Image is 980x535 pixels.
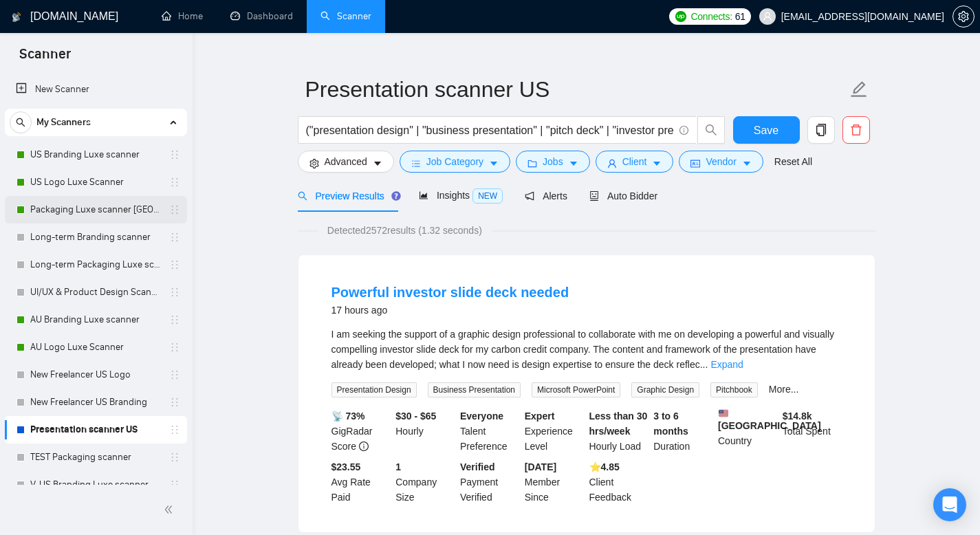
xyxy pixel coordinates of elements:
[952,11,974,22] a: setting
[305,72,847,107] input: Scanner name...
[472,188,503,204] span: NEW
[359,441,369,451] span: info-circle
[8,44,82,73] span: Scanner
[169,424,180,435] span: holder
[390,190,402,202] div: Tooltip anchor
[30,141,161,168] a: US Branding Luxe scanner
[318,223,492,238] span: Detected 2572 results (1.32 seconds)
[754,122,778,139] span: Save
[30,389,161,416] a: New Freelancer US Branding
[522,459,587,505] div: Member Since
[774,154,812,169] a: Reset All
[395,461,401,472] b: 1
[457,459,522,505] div: Payment Verified
[690,9,732,24] span: Connects:
[589,411,648,437] b: Less than 30 hrs/week
[10,118,31,127] span: search
[373,158,382,168] span: caret-down
[587,408,651,454] div: Hourly Load
[460,411,503,422] b: Everyone
[715,408,780,454] div: Country
[653,411,688,437] b: 3 to 6 months
[30,279,161,306] a: UI/UX & Product Design Scanner
[525,190,567,201] span: Alerts
[12,6,21,28] img: logo
[527,158,537,168] span: folder
[298,191,307,201] span: search
[393,459,457,505] div: Company Size
[331,461,361,472] b: $23.55
[426,154,483,169] span: Job Category
[169,342,180,353] span: holder
[933,488,966,521] div: Open Intercom Messenger
[329,459,393,505] div: Avg Rate Paid
[952,6,974,28] button: setting
[30,196,161,223] a: Packaging Luxe scanner [GEOGRAPHIC_DATA]
[331,285,569,300] a: Powerful investor slide deck needed
[532,382,620,397] span: Microsoft PowerPoint
[651,408,715,454] div: Duration
[489,158,499,168] span: caret-down
[30,416,161,444] a: Presentation scanner US
[169,259,180,270] span: holder
[742,158,752,168] span: caret-down
[10,111,32,133] button: search
[306,122,673,139] input: Search Freelance Jobs...
[698,124,724,136] span: search
[457,408,522,454] div: Talent Preference
[5,109,187,499] li: My Scanners
[516,151,590,173] button: folderJobscaret-down
[622,154,647,169] span: Client
[419,190,428,200] span: area-chart
[331,327,842,372] div: I am seeking the support of a graphic design professional to collaborate with me on developing a ...
[298,151,394,173] button: settingAdvancedcaret-down
[428,382,521,397] span: Business Presentation
[169,314,180,325] span: holder
[411,158,421,168] span: bars
[320,10,371,22] a: searchScanner
[735,9,745,24] span: 61
[719,408,728,418] img: 🇺🇸
[162,10,203,22] a: homeHome
[169,397,180,408] span: holder
[763,12,772,21] span: user
[842,116,870,144] button: delete
[710,359,743,370] a: Expand
[30,334,161,361] a: AU Logo Luxe Scanner
[164,503,177,516] span: double-left
[596,151,674,173] button: userClientcaret-down
[30,168,161,196] a: US Logo Luxe Scanner
[169,232,180,243] span: holder
[400,151,510,173] button: barsJob Categorycaret-down
[733,116,800,144] button: Save
[298,190,397,201] span: Preview Results
[587,459,651,505] div: Client Feedback
[169,452,180,463] span: holder
[675,11,686,22] img: upwork-logo.png
[331,382,417,397] span: Presentation Design
[395,411,436,422] b: $30 - $65
[169,287,180,298] span: holder
[169,204,180,215] span: holder
[807,116,835,144] button: copy
[706,154,736,169] span: Vendor
[30,251,161,279] a: Long-term Packaging Luxe scanner
[652,158,662,168] span: caret-down
[850,80,868,98] span: edit
[30,306,161,334] a: AU Branding Luxe scanner
[690,158,700,168] span: idcard
[329,408,393,454] div: GigRadar Score
[5,76,187,103] li: New Scanner
[525,461,556,472] b: [DATE]
[16,76,176,103] a: New Scanner
[30,444,161,471] a: TEST Packaging scanner
[607,158,617,168] span: user
[808,124,834,136] span: copy
[393,408,457,454] div: Hourly
[843,124,869,136] span: delete
[769,384,799,395] a: More...
[331,302,569,318] div: 17 hours ago
[460,461,495,472] b: Verified
[419,190,503,201] span: Insights
[783,411,812,422] b: $ 14.8k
